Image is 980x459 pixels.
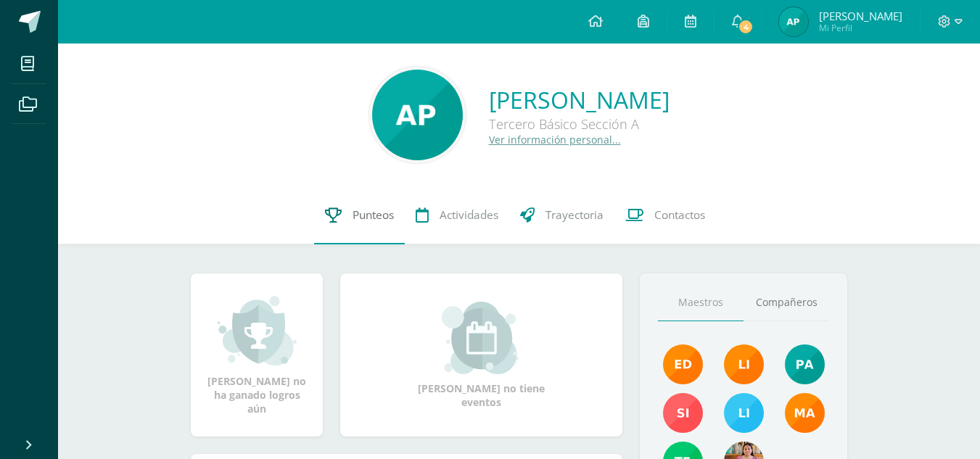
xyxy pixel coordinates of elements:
[724,344,764,384] img: cefb4344c5418beef7f7b4a6cc3e812c.png
[724,393,764,433] img: 93ccdf12d55837f49f350ac5ca2a40a5.png
[738,19,754,35] span: 4
[440,207,498,223] span: Actividades
[409,302,554,409] div: [PERSON_NAME] no tiene eventos
[205,294,308,415] div: [PERSON_NAME] no ha ganado logros aún
[779,7,808,36] img: 16dbf630ebc2ed5c490ee54726b3959b.png
[819,22,902,34] span: Mi Perfil
[663,393,703,433] img: f1876bea0eda9ed609c3471a3207beac.png
[654,207,705,223] span: Contactos
[489,133,621,146] a: Ver información personal...
[372,70,463,160] img: 56110c679fd2fd19fbb4a049df31ed92.png
[489,84,670,115] a: [PERSON_NAME]
[509,186,614,244] a: Trayectoria
[314,186,405,244] a: Punteos
[442,302,521,374] img: event_small.png
[405,186,509,244] a: Actividades
[785,344,825,384] img: 40c28ce654064086a0d3fb3093eec86e.png
[614,186,716,244] a: Contactos
[489,115,670,133] div: Tercero Básico Sección A
[663,344,703,384] img: f40e456500941b1b33f0807dd74ea5cf.png
[785,393,825,433] img: 560278503d4ca08c21e9c7cd40ba0529.png
[819,9,902,23] span: [PERSON_NAME]
[353,207,394,223] span: Punteos
[545,207,604,223] span: Trayectoria
[218,294,297,367] img: achievement_small.png
[658,284,744,321] a: Maestros
[744,284,829,321] a: Compañeros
